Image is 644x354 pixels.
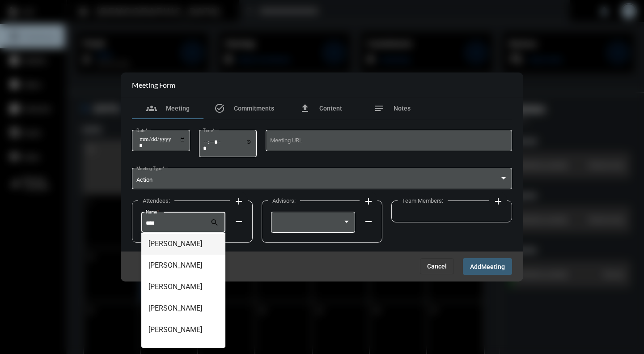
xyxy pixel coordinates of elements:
[146,103,157,114] mat-icon: groups
[268,197,300,204] label: Advisors:
[319,105,342,112] span: Content
[148,319,218,341] span: [PERSON_NAME]
[233,196,244,207] mat-icon: add
[481,263,505,270] span: Meeting
[166,105,190,112] span: Meeting
[132,81,175,89] h2: Meeting Form
[363,196,374,207] mat-icon: add
[148,233,218,255] span: [PERSON_NAME]
[398,197,448,204] label: Team Members:
[300,103,310,114] mat-icon: file_upload
[138,197,174,204] label: Attendees:
[493,196,504,207] mat-icon: add
[363,216,374,227] mat-icon: remove
[214,103,225,114] mat-icon: task_alt
[234,105,274,112] span: Commitments
[233,216,244,227] mat-icon: remove
[210,218,221,229] mat-icon: search
[148,276,218,298] span: [PERSON_NAME]
[470,263,481,270] span: Add
[374,103,385,114] mat-icon: notes
[420,258,454,274] button: Cancel
[148,255,218,276] span: [PERSON_NAME]
[463,258,512,275] button: AddMeeting
[136,176,153,183] span: Action
[427,263,447,270] span: Cancel
[148,298,218,319] span: [PERSON_NAME]
[394,105,411,112] span: Notes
